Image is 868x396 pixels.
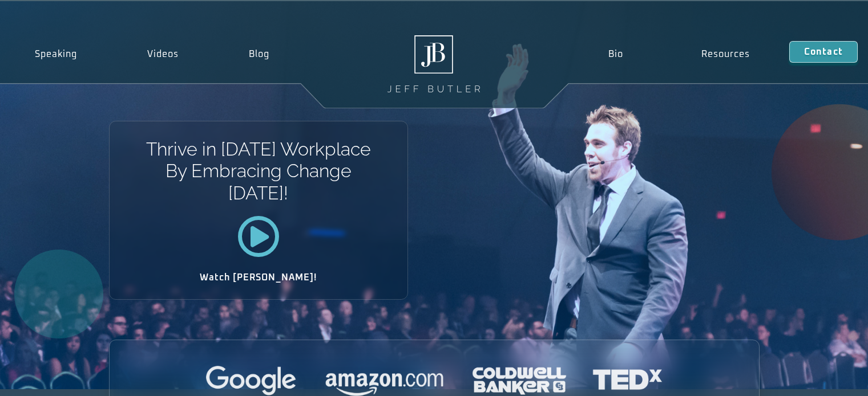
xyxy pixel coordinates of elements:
a: Blog [213,41,304,67]
h1: Thrive in [DATE] Workplace By Embracing Change [DATE]! [145,138,372,204]
a: Bio [570,41,663,67]
a: Resources [663,41,789,67]
a: Videos [112,41,214,67]
span: Contact [804,47,843,56]
h2: Watch [PERSON_NAME]! [150,273,368,282]
a: Contact [789,41,858,63]
nav: Menu [570,41,789,67]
